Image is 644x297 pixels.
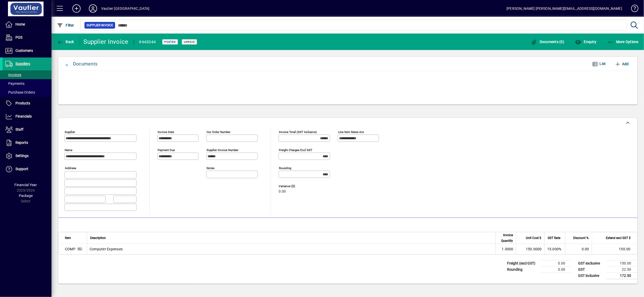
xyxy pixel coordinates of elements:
[3,123,51,136] a: Staff
[90,235,106,241] span: Description
[15,101,30,105] span: Products
[576,273,606,279] td: GST inclusive
[606,266,637,273] td: 22.50
[574,37,598,46] button: Enquiry
[504,260,540,266] td: Freight (excl GST)
[3,136,51,149] a: Reports
[575,40,596,44] span: Enquiry
[158,148,175,152] mat-label: Payment due
[164,40,176,44] span: Posted
[56,21,75,30] button: Filter
[15,114,32,118] span: Financials
[600,62,606,66] span: List
[540,266,571,273] td: 0.00
[627,1,638,18] a: Knowledge Base
[15,22,25,26] span: Home
[495,244,516,254] td: 1.0000
[516,244,544,254] td: 150.0000
[207,166,214,170] mat-label: Notes
[65,130,75,134] mat-label: Supplier
[279,130,317,134] mat-label: Invoice Total (GST inclusive)
[57,23,74,27] span: Filter
[85,4,101,13] button: Profile
[65,246,75,252] span: Computer Expenses
[19,194,33,198] span: Package
[279,189,286,194] span: 0.00
[5,81,24,86] span: Payments
[3,31,51,44] a: POS
[531,40,564,44] span: Documents (0)
[544,244,565,254] td: 15.000%
[613,59,631,69] button: Add
[15,141,28,145] span: Reports
[279,166,291,170] mat-label: Rounding
[3,44,51,57] a: Customers
[3,70,51,79] a: Invoices
[606,235,631,241] span: Extend excl GST $
[506,4,622,13] div: [PERSON_NAME] [PERSON_NAME][EMAIL_ADDRESS][DOMAIN_NAME]
[5,90,35,94] span: Purchase Orders
[207,130,230,134] mat-label: Our order number
[3,88,51,97] a: Purchase Orders
[607,40,639,44] span: More Options
[548,235,560,241] span: GST Rate
[87,23,113,28] span: Supplier Invoice
[526,235,541,241] span: Unit Cost $
[606,260,637,266] td: 150.00
[338,130,364,134] mat-label: Line item rates are
[576,260,606,266] td: GST exclusive
[3,79,51,88] a: Payments
[540,260,571,266] td: 0.00
[279,185,310,188] span: Variance ($)
[5,73,21,77] span: Invoices
[3,110,51,123] a: Financials
[15,167,28,171] span: Support
[101,4,149,13] div: Vautier [GEOGRAPHIC_DATA]
[87,244,495,254] td: Computer Expenses
[15,48,33,53] span: Customers
[615,60,629,68] span: Add
[51,37,80,46] app-page-header-button: Back
[499,232,513,244] span: Invoice Quantity
[606,273,637,279] td: 172.50
[65,148,72,152] mat-label: Name
[565,244,592,254] td: 0.00
[15,35,22,39] span: POS
[207,148,238,152] mat-label: Supplier invoice number
[57,40,74,44] span: Back
[573,235,589,241] span: Discount %
[3,163,51,176] a: Support
[588,59,610,69] button: List
[78,247,82,250] span: GL
[3,150,51,162] a: Settings
[15,183,37,187] span: Financial Year
[61,58,73,70] button: Close
[504,266,540,273] td: Rounding
[68,4,85,13] button: Add
[84,38,128,46] div: Supplier Invoice
[56,37,75,46] button: Back
[158,130,174,134] mat-label: Invoice date
[3,97,51,110] a: Products
[73,60,97,68] div: Documents
[3,18,51,31] a: Home
[139,38,156,46] div: #443044
[15,154,29,158] span: Settings
[576,266,606,273] td: GST
[279,148,312,152] mat-label: Freight charges excl GST
[606,37,640,46] button: More Options
[65,235,71,241] span: Item
[184,40,195,44] span: Unpaid
[530,37,566,46] button: Documents (0)
[15,62,30,66] span: Suppliers
[592,244,637,254] td: 150.00
[15,127,23,131] span: Staff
